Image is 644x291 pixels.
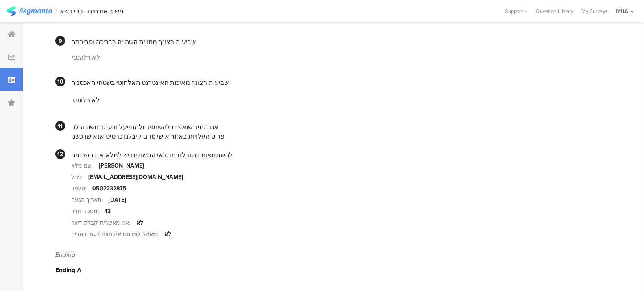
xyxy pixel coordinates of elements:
div: 9 [55,36,65,46]
div: להשתתפות בהגרלת ממלאי המשובים יש למלא את הפרטים [71,150,605,160]
div: מייל: [71,173,88,181]
div: מספר חדר: [71,207,105,216]
div: משוב אורחים - כרי דשא [60,7,124,15]
img: segmanta logo [6,6,52,16]
div: 12 [55,149,65,159]
div: [DATE] [109,196,126,204]
div: [EMAIL_ADDRESS][DOMAIN_NAME] [88,173,183,181]
section: לא רלוונטי [71,87,605,113]
div: 10 [55,77,65,86]
div: תאריך הגעה: [71,196,109,204]
div: IYHA [616,7,628,15]
a: Question Library [532,7,577,15]
div: טלפון: [71,184,92,193]
div: שביעות רצונך מאיכות האינטרנט האלחוטי בשטחי האכסניה [71,78,605,87]
div: 11 [55,121,65,131]
div: Ending [55,250,605,259]
div: 13 [105,207,111,216]
div: | [55,7,57,16]
div: מאשר לפרסם את חוות דעתי במדיה: [71,230,164,238]
a: My Surveys [577,7,611,15]
div: Support [505,5,528,18]
div: [PERSON_NAME] [99,161,144,170]
div: אנו תמיד שואפים להשתפר ולהתייעל ודעתך חשובה לנו [71,122,605,132]
div: לא [164,230,171,238]
div: 0502232875 [92,184,127,193]
div: לא [136,218,143,227]
div: פרוט העלויות באזור אישי טרם קיבלנו כרטיס אנא שרכשנו [71,132,605,141]
div: שם מלא: [71,161,99,170]
div: שביעות רצונך מחווית השהייה בבריכה וסביבתה [71,37,605,46]
div: לא רלוונטי [71,53,605,62]
div: אני מאשר/ת קבלת דיוור: [71,218,136,227]
div: Ending A [55,265,605,275]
